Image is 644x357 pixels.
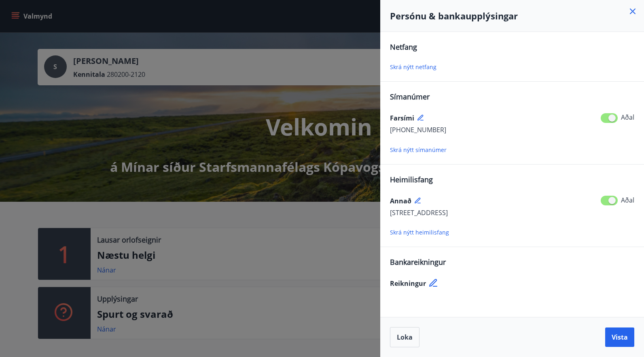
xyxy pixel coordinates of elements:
[390,63,436,71] span: Skrá nýtt netfang
[390,208,448,217] span: [STREET_ADDRESS]
[390,228,449,236] span: Skrá nýtt heimilisfang
[390,196,411,205] span: Annað
[390,10,634,22] h4: Persónu & bankaupplýsingar
[605,327,634,347] button: Vista
[390,114,414,123] span: Farsími
[390,125,446,134] span: [PHONE_NUMBER]
[621,196,634,205] span: Aðal
[612,333,628,342] span: Vista
[397,333,413,342] span: Loka
[390,92,430,101] span: Símanúmer
[621,113,634,122] span: Aðal
[390,146,447,154] span: Skrá nýtt símanúmer
[390,175,433,184] span: Heimilisfang
[390,327,419,347] button: Loka
[390,42,417,52] span: Netfang
[390,257,446,267] span: Bankareikningur
[390,279,426,288] span: Reikningur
